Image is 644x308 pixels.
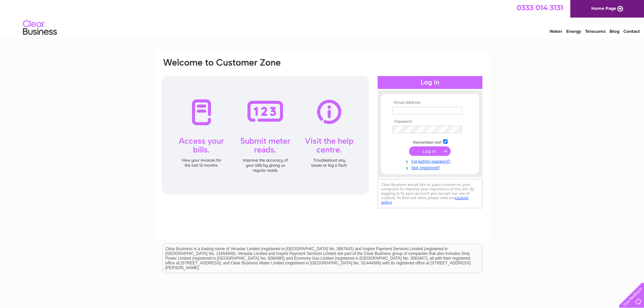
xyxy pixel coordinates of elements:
a: Energy [566,29,581,34]
a: Not registered? [392,164,469,170]
a: Forgotten password? [392,158,469,164]
th: Email Address: [391,100,469,105]
a: Water [549,29,562,34]
td: Remember me? [391,138,469,145]
a: Blog [610,29,619,34]
div: Clear Business would like to place cookies on your computer to improve your experience of the sit... [378,179,482,208]
input: Submit [409,146,451,156]
a: Telecoms [585,29,605,34]
div: Clear Business is a trading name of Verastar Limited (registered in [GEOGRAPHIC_DATA] No. 3667643... [163,4,482,33]
a: Contact [623,29,640,34]
a: cookies policy [381,195,469,205]
th: Password: [391,119,469,124]
a: 0333 014 3131 [517,3,563,12]
img: logo.png [23,18,57,38]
